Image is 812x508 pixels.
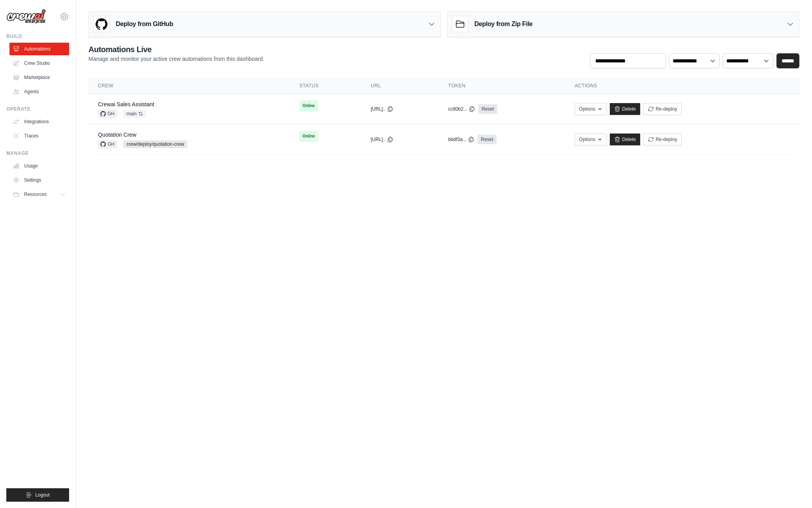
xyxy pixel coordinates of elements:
a: Automations [9,43,69,55]
button: Re-deploy [643,103,682,115]
a: Quotation Crew [98,132,136,138]
a: Integrations [9,115,69,128]
button: Logout [6,488,69,502]
a: Crewai Sales Assistant [98,101,154,107]
a: Settings [9,174,69,186]
th: Status [290,78,361,94]
span: Logout [35,492,50,498]
img: GitHub Logo [94,16,109,32]
button: Options [575,103,607,115]
th: URL [361,78,439,94]
a: Delete [610,103,640,115]
button: Re-deploy [643,134,682,145]
span: Online [299,131,318,142]
p: Manage and monitor your active crew automations from this dashboard. [88,55,264,63]
h3: Deploy from Zip File [474,19,532,29]
span: GH [98,140,117,148]
button: cc80b2... [448,106,476,112]
div: Operate [6,106,69,112]
span: Resources [24,191,47,198]
button: bbdf3a... [448,136,475,143]
span: GH [98,110,117,118]
a: Crew Studio [9,57,69,70]
button: Resources [9,188,69,201]
th: Actions [565,78,799,94]
h2: Automations Live [88,44,264,55]
button: Options [575,134,607,145]
span: Online [299,100,318,111]
a: Agents [9,85,69,98]
span: crew/deploy/quotation-crew [123,140,187,148]
a: Usage [9,160,69,172]
a: Traces [9,130,69,142]
a: Delete [610,134,640,145]
a: Reset [478,104,497,114]
th: Token [439,78,565,94]
th: Crew [88,78,290,94]
div: Manage [6,150,69,156]
img: Logo [6,9,46,24]
span: main [123,110,146,118]
a: Reset [477,135,496,144]
a: Marketplace [9,71,69,84]
div: Build [6,33,69,40]
h3: Deploy from GitHub [116,19,173,29]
